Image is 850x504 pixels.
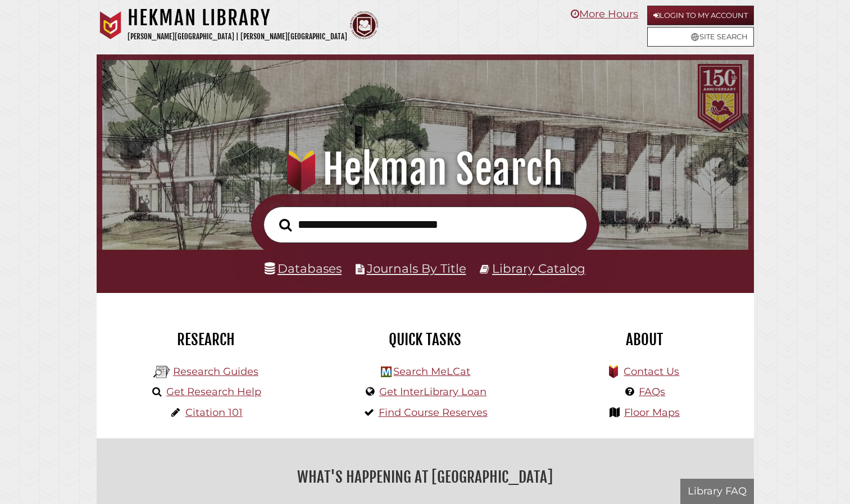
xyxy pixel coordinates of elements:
h1: Hekman Search [115,145,735,194]
img: Hekman Library Logo [153,364,170,381]
h1: Hekman Library [128,6,347,30]
a: Research Guides [173,365,258,378]
button: Search [274,216,297,235]
i: Search [279,218,292,231]
h2: About [543,330,746,349]
a: Citation 101 [185,406,243,419]
img: Calvin University [97,11,125,39]
h2: What's Happening at [GEOGRAPHIC_DATA] [105,464,746,490]
a: FAQs [639,386,665,398]
a: Get Research Help [166,386,261,398]
img: Calvin Theological Seminary [350,11,378,39]
a: Floor Maps [624,406,680,419]
a: Get InterLibrary Loan [379,386,487,398]
a: Find Course Reserves [379,406,488,419]
p: [PERSON_NAME][GEOGRAPHIC_DATA] | [PERSON_NAME][GEOGRAPHIC_DATA] [128,30,347,43]
a: Login to My Account [647,6,754,25]
a: Contact Us [624,365,679,378]
a: Journals By Title [367,261,466,276]
h2: Research [105,330,307,349]
a: Search MeLCat [393,365,470,378]
h2: Quick Tasks [324,330,526,349]
a: More Hours [571,8,638,20]
img: Hekman Library Logo [381,366,392,377]
a: Library Catalog [492,261,585,276]
a: Site Search [647,27,754,47]
a: Databases [265,261,342,276]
